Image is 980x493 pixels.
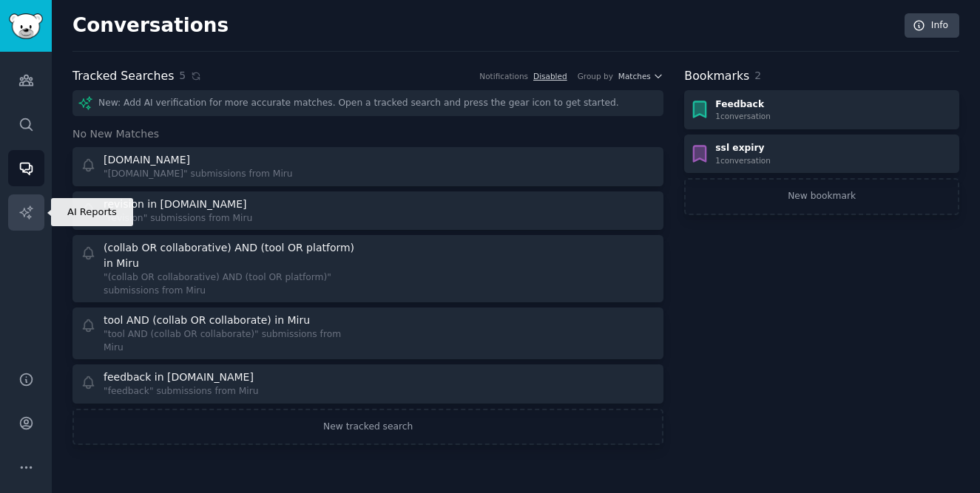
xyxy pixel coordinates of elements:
[618,71,651,81] span: Matches
[754,69,761,81] span: 2
[618,71,663,81] button: Matches
[72,67,174,86] h2: Tracked Searches
[72,307,663,359] a: tool AND (collab OR collaborate) in Miru"tool AND (collab OR collaborate)" submissions from Miru
[72,126,159,142] span: No New Matches
[104,370,254,385] div: feedback in [DOMAIN_NAME]
[179,68,186,84] span: 5
[72,235,663,302] a: (collab OR collaborative) AND (tool OR platform) in Miru"(collab OR collaborative) AND (tool OR p...
[104,328,358,354] div: "tool AND (collab OR collaborate)" submissions from Miru
[104,271,358,297] div: "(collab OR collaborative) AND (tool OR platform)" submissions from Miru
[104,168,293,181] div: "[DOMAIN_NAME]" submissions from Miru
[104,240,355,271] div: (collab OR collaborative) AND (tool OR platform) in Miru
[104,313,310,328] div: tool AND (collab OR collaborate) in Miru
[479,71,528,81] div: Notifications
[905,13,959,38] a: Info
[104,152,190,168] div: [DOMAIN_NAME]
[715,111,771,121] div: 1 conversation
[684,135,959,174] a: ssl expiry1conversation
[72,14,229,38] h2: Conversations
[72,147,663,186] a: [DOMAIN_NAME]"[DOMAIN_NAME]" submissions from Miru
[684,67,749,86] h2: Bookmarks
[72,191,663,231] a: revision in [DOMAIN_NAME]"revision" submissions from Miru
[72,409,663,446] a: New tracked search
[104,385,259,398] div: "feedback" submissions from Miru
[578,71,613,81] div: Group by
[72,90,663,116] div: New: Add AI verification for more accurate matches. Open a tracked search and press the gear icon...
[684,178,959,215] a: New bookmark
[715,98,771,112] div: Feedback
[715,155,771,166] div: 1 conversation
[715,142,771,155] div: ssl expiry
[104,197,246,212] div: revision in [DOMAIN_NAME]
[533,72,567,81] a: Disabled
[104,212,252,225] div: "revision" submissions from Miru
[9,13,43,39] img: GummySearch logo
[684,90,959,129] a: Feedback1conversation
[72,364,663,404] a: feedback in [DOMAIN_NAME]"feedback" submissions from Miru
